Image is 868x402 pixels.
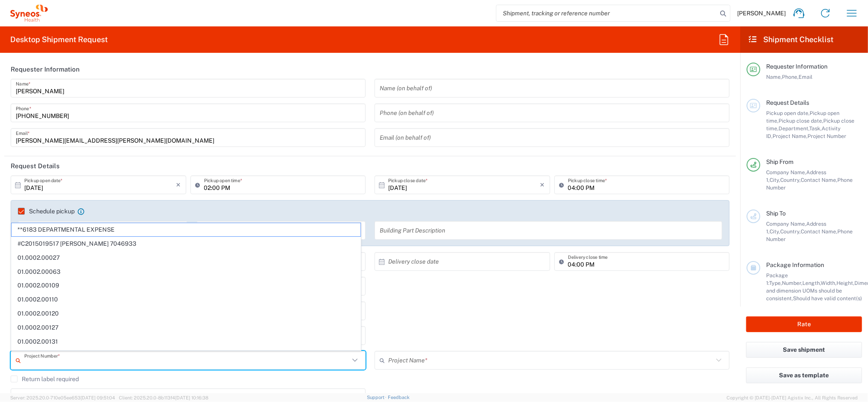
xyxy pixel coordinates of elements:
[18,208,75,215] label: Schedule pickup
[836,280,854,286] span: Height,
[10,34,108,45] h2: Desktop Shipment Request
[773,133,807,139] span: Project Name,
[809,125,822,132] span: Task,
[746,316,862,332] button: Rate
[367,395,388,400] a: Support
[540,178,545,192] i: ×
[10,395,115,400] span: Server: 2025.20.0-710e05ee653
[766,210,786,217] span: Ship To
[737,9,786,17] span: [PERSON_NAME]
[766,99,809,106] span: Request Details
[176,178,181,192] i: ×
[12,251,360,264] span: 01.0002.00027
[821,280,836,286] span: Width,
[799,74,813,80] span: Email
[496,5,717,21] input: Shipment, tracking or reference number
[807,133,846,139] span: Project Number
[780,177,801,183] span: Country,
[780,228,801,235] span: Country,
[766,158,793,165] span: Ship From
[801,177,837,183] span: Contact Name,
[11,65,80,74] h2: Requester Information
[12,349,360,362] span: 01.0002.00141
[12,265,360,279] span: 01.0002.00063
[779,125,809,132] span: Department,
[81,395,115,400] span: [DATE] 09:51:04
[388,395,409,400] a: Feedback
[782,74,799,80] span: Phone,
[119,395,208,400] span: Client: 2025.20.0-8b113f4
[175,395,208,400] span: [DATE] 10:16:38
[770,228,780,235] span: City,
[12,223,360,236] span: **6183 DEPARTMENTAL EXPENSE
[12,335,360,348] span: 01.0002.00131
[748,34,834,45] h2: Shipment Checklist
[766,110,810,116] span: Pickup open date,
[11,376,79,382] label: Return label required
[801,228,837,235] span: Contact Name,
[12,279,360,292] span: 01.0002.00109
[766,74,782,80] span: Name,
[746,368,862,383] button: Save as template
[779,118,823,124] span: Pickup close date,
[769,280,782,286] span: Type,
[766,63,828,70] span: Requester Information
[12,293,360,306] span: 01.0002.00110
[782,280,802,286] span: Number,
[802,280,821,286] span: Length,
[766,169,806,175] span: Company Name,
[766,221,806,227] span: Company Name,
[727,394,858,402] span: Copyright © [DATE]-[DATE] Agistix Inc., All Rights Reserved
[746,342,862,358] button: Save shipment
[12,237,360,250] span: #C2015019517 [PERSON_NAME] 7046933
[766,272,788,286] span: Package 1:
[12,321,360,334] span: 01.0002.00127
[12,307,360,320] span: 01.0002.00120
[766,261,824,268] span: Package Information
[11,162,60,170] h2: Request Details
[793,295,862,301] span: Should have valid content(s)
[770,177,780,183] span: City,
